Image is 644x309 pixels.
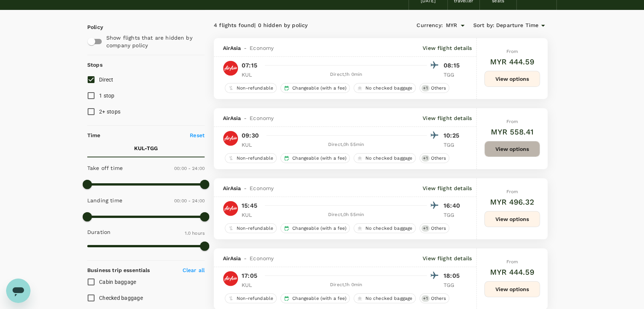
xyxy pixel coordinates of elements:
span: Economy [250,114,274,122]
span: 2+ stops [99,109,120,115]
div: Direct , 0h 55min [265,141,427,149]
span: No checked baggage [362,295,416,302]
span: - [241,44,250,52]
div: +1Others [420,293,449,303]
span: Checked baggage [99,295,143,301]
span: Others [428,155,449,162]
div: +1Others [420,83,449,93]
span: Non-refundable [234,295,276,302]
div: Direct , 1h 0min [265,71,427,78]
div: No checked baggage [354,223,416,233]
span: + 1 [421,225,429,232]
span: - [241,184,250,192]
p: Landing time [87,197,122,204]
p: TGG [444,71,463,78]
p: 07:15 [242,61,257,70]
div: +1Others [420,223,449,233]
span: AirAsia [223,255,241,262]
button: View options [484,141,540,157]
span: Changeable (with a fee) [289,225,349,232]
img: AK [223,61,238,76]
span: No checked baggage [362,85,416,91]
h6: MYR 558.41 [491,126,533,138]
p: 16:40 [444,201,463,210]
span: + 1 [421,85,429,91]
span: Non-refundable [234,85,276,91]
span: Non-refundable [234,155,276,162]
span: Others [428,85,449,91]
p: 10:25 [444,131,463,140]
button: Open [457,20,468,31]
span: No checked baggage [362,155,416,162]
div: Changeable (with a fee) [280,293,349,303]
p: KUL - TGG [134,144,158,152]
p: View flight details [423,44,472,52]
span: Changeable (with a fee) [289,155,349,162]
p: Reset [190,131,205,139]
p: TGG [444,141,463,149]
span: From [506,49,518,54]
button: View options [484,71,540,87]
p: View flight details [423,184,472,192]
p: KUL [242,141,261,149]
p: KUL [242,211,261,219]
span: - [241,114,250,122]
span: Non-refundable [234,225,276,232]
p: 08:15 [444,61,463,70]
span: AirAsia [223,184,241,192]
h6: MYR 444.59 [490,266,534,278]
span: Economy [250,255,274,262]
span: Economy [250,44,274,52]
div: No checked baggage [354,293,416,303]
span: Economy [250,184,274,192]
img: AK [223,131,238,146]
span: - [241,255,250,262]
div: No checked baggage [354,153,416,163]
span: 00:00 - 24:00 [174,166,205,171]
span: Others [428,225,449,232]
h6: MYR 496.32 [490,196,534,208]
span: No checked baggage [362,225,416,232]
div: Direct , 0h 55min [265,211,427,219]
span: + 1 [421,295,429,302]
span: Changeable (with a fee) [289,295,349,302]
p: Show flights that are hidden by company policy [106,34,199,49]
p: 09:30 [242,131,259,140]
span: Direct [99,77,114,83]
span: 00:00 - 24:00 [174,198,205,203]
iframe: Button to launch messaging window [6,279,30,303]
p: Policy [87,23,94,31]
p: KUL [242,281,261,289]
span: + 1 [421,155,429,162]
span: AirAsia [223,114,241,122]
p: 17:05 [242,271,257,280]
div: Non-refundable [225,83,277,93]
p: View flight details [423,255,472,262]
p: KUL [242,71,261,78]
span: Cabin baggage [99,279,136,285]
div: Changeable (with a fee) [280,223,349,233]
span: Changeable (with a fee) [289,85,349,91]
p: 15:45 [242,201,257,210]
button: View options [484,211,540,227]
div: Changeable (with a fee) [280,153,349,163]
strong: Stops [87,62,103,68]
strong: Business trip essentials [87,267,150,273]
span: From [506,259,518,264]
img: AK [223,201,238,216]
div: Non-refundable [225,153,277,163]
span: Others [428,295,449,302]
p: Time [87,131,101,139]
span: 1.0 hours [185,231,205,236]
span: From [506,189,518,194]
div: Non-refundable [225,223,277,233]
span: AirAsia [223,44,241,52]
div: Non-refundable [225,293,277,303]
p: View flight details [423,114,472,122]
p: TGG [444,281,463,289]
span: 1 stop [99,93,115,99]
p: 18:05 [444,271,463,280]
p: TGG [444,211,463,219]
p: Take off time [87,164,123,172]
span: From [506,119,518,124]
